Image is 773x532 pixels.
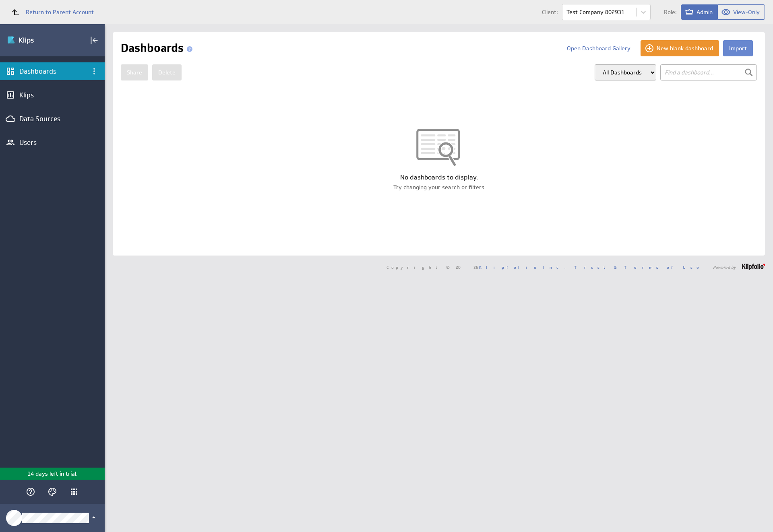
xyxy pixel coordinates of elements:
a: Return to Parent Account [6,3,94,21]
button: Import [723,40,753,56]
svg: Themes [48,487,57,497]
h1: Dashboards [121,40,196,56]
span: Admin [697,8,713,16]
button: Open Dashboard Gallery [561,40,637,56]
div: Help [24,485,37,499]
button: Delete [152,64,182,80]
button: View as View-Only [718,4,765,20]
a: Trust & Terms of Use [574,264,705,270]
div: Data Sources [19,114,85,123]
span: Powered by [713,265,736,269]
img: logo-footer.png [742,264,765,270]
div: Collapse [87,33,101,47]
input: Find a dashboard... [660,64,757,80]
div: Dashboard menu [87,64,101,78]
div: Dashboards [19,67,85,76]
button: View as Admin [681,4,718,20]
div: No dashboards to display. [113,173,765,182]
div: Try changing your search or filters [113,183,765,191]
div: Themes [45,485,59,499]
div: Users [19,138,85,147]
span: Role: [664,9,677,15]
span: Return to Parent Account [26,9,94,15]
div: Klips [19,91,85,99]
span: Client: [542,9,558,15]
span: Copyright © 2025 [386,265,566,269]
img: Klipfolio klips logo [7,34,63,47]
div: Go to Dashboards [7,34,63,47]
span: View-Only [733,8,760,16]
button: New blank dashboard [641,40,719,56]
a: Klipfolio Inc. [479,264,566,270]
div: Klipfolio Apps [69,487,79,497]
div: Test Company 802931 [566,9,624,15]
button: Share [121,64,148,80]
p: 14 days left in trial. [27,470,78,478]
div: Klipfolio Apps [67,485,81,499]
